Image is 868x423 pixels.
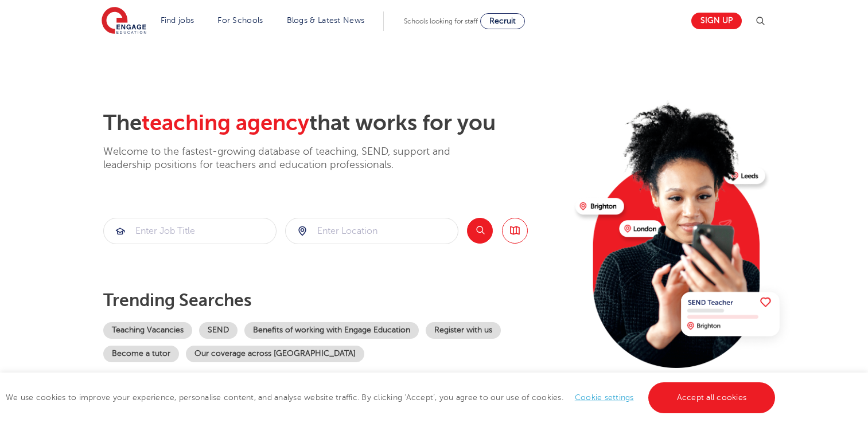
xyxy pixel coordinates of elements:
[575,393,634,402] a: Cookie settings
[103,346,179,362] a: Become a tutor
[467,218,493,244] button: Search
[103,110,566,136] h2: The that works for you
[489,17,516,25] span: Recruit
[186,346,364,362] a: Our coverage across [GEOGRAPHIC_DATA]
[102,7,146,36] img: Engage Education
[6,393,778,402] span: We use cookies to improve your experience, personalise content, and analyse website traffic. By c...
[244,322,419,339] a: Benefits of working with Engage Education
[648,382,776,413] a: Accept all cookies
[103,290,566,311] p: Trending searches
[480,13,525,29] a: Recruit
[142,111,309,135] span: teaching agency
[217,16,263,25] a: For Schools
[286,218,458,244] input: Submit
[426,322,501,339] a: Register with us
[285,218,458,244] div: Submit
[103,218,277,244] div: Submit
[691,13,742,29] a: Sign up
[104,218,276,244] input: Submit
[103,322,192,339] a: Teaching Vacancies
[199,322,238,339] a: SEND
[404,17,478,25] span: Schools looking for staff
[287,16,365,25] a: Blogs & Latest News
[103,145,482,172] p: Welcome to the fastest-growing database of teaching, SEND, support and leadership positions for t...
[161,16,194,25] a: Find jobs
